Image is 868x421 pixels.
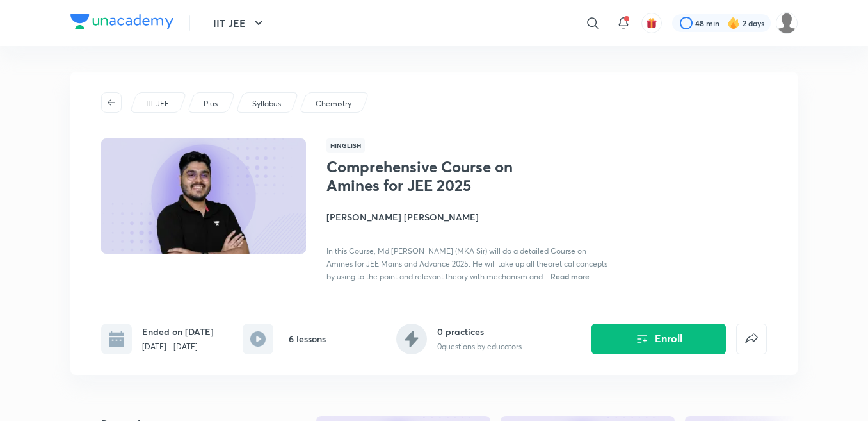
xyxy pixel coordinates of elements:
[204,98,218,110] p: Plus
[437,341,522,352] p: 0 questions by educators
[551,271,590,281] span: Read more
[646,17,657,29] img: avatar
[205,10,274,36] button: IIT JEE
[727,17,740,29] img: streak
[252,98,281,110] p: Syllabus
[641,13,662,33] button: avatar
[326,158,536,195] h1: Comprehensive Course on Amines for JEE 2025
[326,210,613,224] h4: [PERSON_NAME] [PERSON_NAME]
[289,332,326,345] h6: 6 lessons
[70,14,173,29] img: Company Logo
[202,98,220,110] a: Plus
[142,341,214,352] p: [DATE] - [DATE]
[776,12,798,34] img: kavin Goswami
[591,324,726,354] button: Enroll
[144,98,172,110] a: IIT JEE
[142,325,214,338] h6: Ended on [DATE]
[326,138,365,153] span: Hinglish
[314,98,354,110] a: Chemistry
[146,98,169,110] p: IIT JEE
[437,325,522,338] h6: 0 practices
[736,324,767,354] button: false
[99,137,308,255] img: Thumbnail
[326,246,607,281] span: In this Course, Md [PERSON_NAME] (MKA Sir) will do a detailed Course on Amines for JEE Mains and ...
[250,98,284,110] a: Syllabus
[70,14,173,33] a: Company Logo
[316,98,351,110] p: Chemistry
